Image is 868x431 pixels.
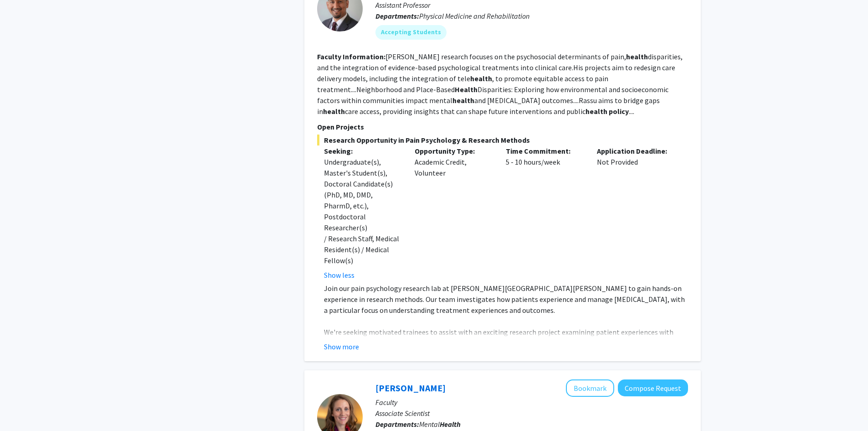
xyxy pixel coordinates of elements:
[324,327,688,348] p: We're seeking motivated trainees to assist with an exciting research project examining patient ex...
[317,121,688,132] p: Open Projects
[566,379,614,397] button: Add Elise Pas to Bookmarks
[419,11,529,21] span: Physical Medicine and Rehabilitation
[470,74,492,83] b: health
[317,135,688,145] span: Research Opportunity in Pain Psychology & Research Methods
[590,145,681,280] div: Not Provided
[506,145,583,156] p: Time Commitment:
[455,85,478,94] b: Health
[452,96,474,105] b: health
[324,156,401,266] div: Undergraduate(s), Master's Student(s), Doctoral Candidate(s) (PhD, MD, DMD, PharmD, etc.), Postdo...
[324,341,359,352] button: Show more
[408,145,499,280] div: Academic Credit, Volunteer
[7,390,39,424] iframe: Chat
[375,382,446,394] a: [PERSON_NAME]
[440,420,461,429] b: Health
[317,52,683,116] fg-read-more: [PERSON_NAME] research focuses on the psychosocial determinants of pain, disparities, and the int...
[626,52,648,61] b: health
[375,397,688,408] p: Faculty
[415,145,492,156] p: Opportunity Type:
[323,107,345,116] b: health
[618,379,688,396] button: Compose Request to Elise Pas
[597,145,674,156] p: Application Deadline:
[609,107,629,116] b: policy
[317,52,385,61] b: Faculty Information:
[324,145,401,156] p: Seeking:
[375,420,419,429] b: Departments:
[375,408,688,419] p: Associate Scientist
[375,11,419,21] b: Departments:
[324,283,688,316] p: Join our pain psychology research lab at [PERSON_NAME][GEOGRAPHIC_DATA][PERSON_NAME] to gain hand...
[375,25,447,40] mat-chip: Accepting Students
[419,420,461,429] span: Mental
[586,107,607,116] b: health
[499,145,590,280] div: 5 - 10 hours/week
[324,270,354,280] button: Show less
